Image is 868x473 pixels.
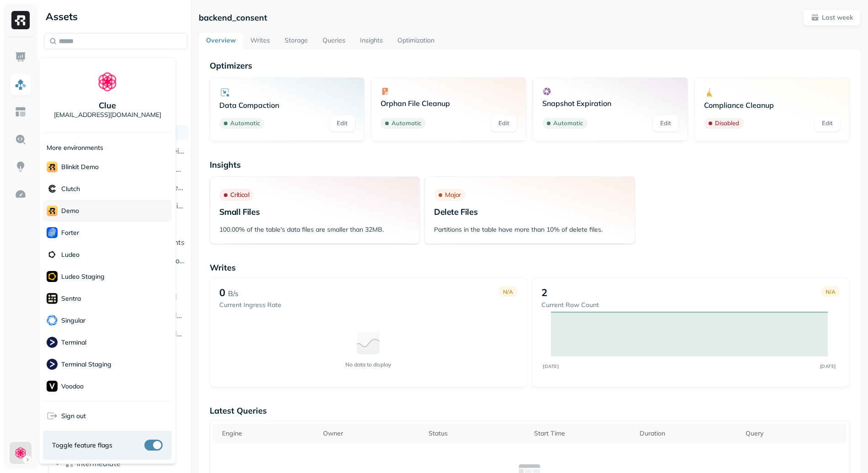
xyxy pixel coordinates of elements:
img: Ludeo Staging [47,271,58,282]
p: Clutch [61,185,80,193]
img: Ludeo [47,249,58,260]
p: Forter [61,229,79,237]
p: Terminal [61,338,86,347]
img: Singular [47,315,58,326]
p: Sentra [61,294,81,303]
p: demo [61,207,79,215]
img: Forter [47,227,58,238]
img: Sentra [47,293,58,304]
img: Terminal [47,337,58,348]
img: Voodoo [47,381,58,392]
p: More environments [47,143,103,152]
span: Toggle feature flags [52,441,112,450]
p: Ludeo [61,250,79,259]
img: Clutch [47,183,58,194]
p: [EMAIL_ADDRESS][DOMAIN_NAME] [54,111,161,119]
p: Clue [99,100,116,111]
img: demo [47,205,58,216]
img: Clue [96,71,118,93]
span: Sign out [61,412,86,420]
img: Terminal Staging [47,359,58,370]
p: Ludeo Staging [61,272,105,281]
p: Terminal Staging [61,360,111,369]
p: Blinkit Demo [61,163,99,171]
p: Voodoo [61,382,84,391]
p: Singular [61,316,85,325]
img: Blinkit Demo [47,161,58,172]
